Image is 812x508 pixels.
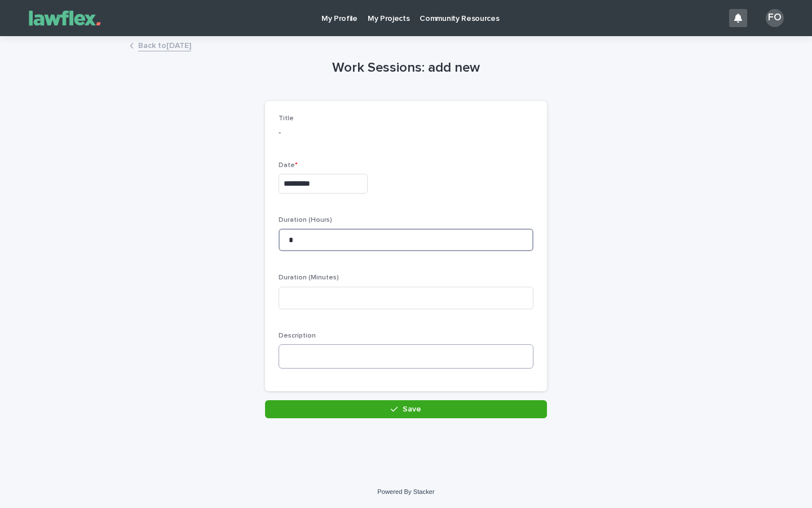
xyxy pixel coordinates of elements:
a: Back to[DATE] [138,38,191,51]
span: Description [279,332,316,339]
span: Duration (Hours) [279,217,332,224]
span: Title [279,115,294,122]
img: Gnvw4qrBSHOAfo8VMhG6 [23,7,107,29]
button: Save [265,400,547,418]
div: FO [766,9,784,27]
span: Save [403,405,421,413]
h1: Work Sessions: add new [265,60,547,76]
p: - [279,127,533,139]
span: Duration (Minutes) [279,274,339,281]
a: Powered By Stacker [377,488,434,495]
span: Date [279,162,298,169]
